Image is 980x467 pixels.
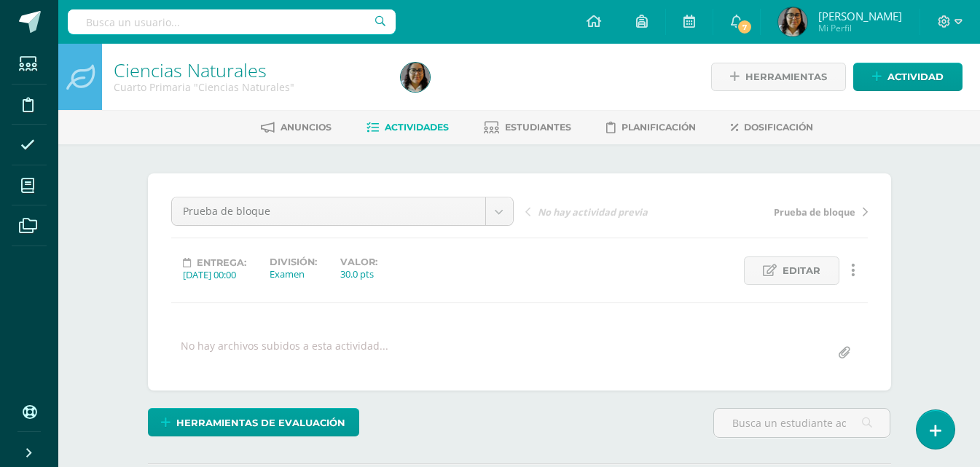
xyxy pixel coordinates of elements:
span: Prueba de bloque [183,197,474,225]
div: 30.0 pts [340,267,377,280]
a: Herramientas de evaluación [148,408,359,436]
a: Actividades [366,116,449,139]
span: Herramientas de evaluación [176,409,345,436]
img: 23d0ae235d7beccb18ed4a1acd7fe956.png [778,7,807,36]
a: Planificación [606,116,696,139]
span: [PERSON_NAME] [818,9,902,23]
h1: Ciencias Naturales [114,60,383,80]
a: Actividad [853,63,963,91]
a: Anuncios [261,116,332,139]
div: Cuarto Primaria 'Ciencias Naturales' [114,80,383,94]
a: Dosificación [731,116,813,139]
div: [DATE] 00:00 [183,268,246,281]
div: No hay archivos subidos a esta actividad... [181,339,388,367]
label: División: [270,256,317,267]
span: Dosificación [744,122,813,133]
span: No hay actividad previa [538,205,648,219]
span: Mi Perfil [818,22,902,34]
span: Prueba de bloque [774,205,855,219]
a: Prueba de bloque [697,204,868,219]
span: Actividades [385,122,449,133]
span: 7 [737,19,753,35]
span: Actividad [887,63,944,90]
a: Herramientas [711,63,846,91]
span: Anuncios [281,122,332,133]
span: Editar [783,257,820,284]
span: Planificación [622,122,696,133]
span: Herramientas [745,63,827,90]
label: Valor: [340,256,377,267]
a: Prueba de bloque [172,197,513,225]
div: Examen [270,267,317,280]
input: Busca un usuario... [68,9,396,34]
input: Busca un estudiante aquí... [714,409,890,437]
span: Estudiantes [505,122,571,133]
a: Ciencias Naturales [114,58,267,82]
a: Estudiantes [484,116,571,139]
span: Entrega: [197,257,246,268]
img: 23d0ae235d7beccb18ed4a1acd7fe956.png [401,63,430,92]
